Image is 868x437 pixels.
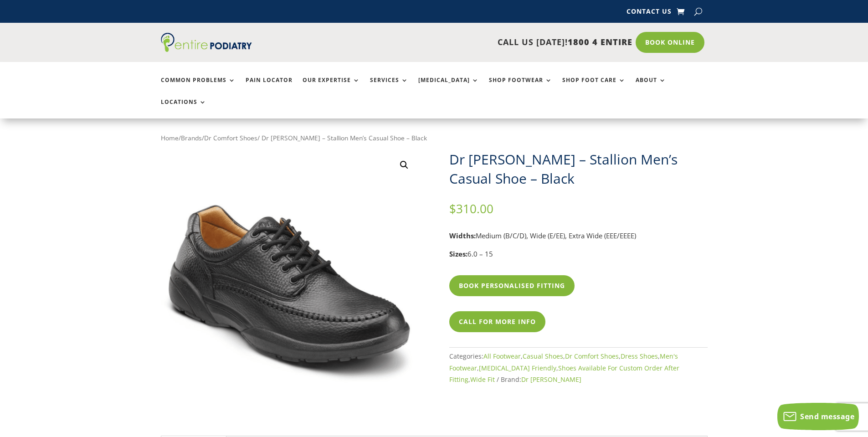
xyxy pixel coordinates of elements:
[449,230,708,249] p: Medium (B/C/D), Wide (E/EE), Extra Wide (EEE/EEEE)
[523,352,563,360] a: Casual Shoes
[568,36,632,47] span: 1800 4 ENTIRE
[777,403,859,430] button: Send message
[470,375,495,384] a: Wide Fit
[627,8,672,18] a: Contact Us
[636,77,666,97] a: About
[800,411,854,422] span: Send message
[287,36,632,48] p: CALL US [DATE]!
[449,249,467,258] strong: Sizes:
[449,311,545,332] a: Call For More Info
[489,77,552,97] a: Shop Footwear
[449,352,679,384] span: Categories: , , , , , , ,
[449,275,575,296] a: Book Personalised Fitting
[449,248,708,260] p: 6.0 – 15
[449,150,708,188] h1: Dr [PERSON_NAME] – Stallion Men’s Casual Shoe – Black
[449,231,476,240] strong: Widths:
[479,364,556,372] a: [MEDICAL_DATA] Friendly
[161,45,252,54] a: Entire Podiatry
[521,375,581,384] a: Dr [PERSON_NAME]
[161,134,179,142] a: Home
[161,150,419,408] img: Dr Comfort Stallion Mens Casual Shoe Black
[303,77,360,97] a: Our Expertise
[449,201,493,217] bdi: 310.00
[161,99,206,118] a: Locations
[565,352,619,360] a: Dr Comfort Shoes
[449,364,679,384] a: Shoes Available For Custom Order After Fitting
[621,352,658,360] a: Dress Shoes
[396,157,412,173] a: View full-screen image gallery
[161,132,708,144] nav: Breadcrumb
[370,77,408,97] a: Services
[449,201,456,217] span: $
[161,77,236,97] a: Common Problems
[501,375,581,384] span: Brand:
[449,352,678,372] a: Men's Footwear
[246,77,293,97] a: Pain Locator
[418,77,479,97] a: [MEDICAL_DATA]
[161,33,252,52] img: logo (1)
[483,352,521,360] a: All Footwear
[562,77,626,97] a: Shop Foot Care
[181,134,202,142] a: Brands
[204,134,257,142] a: Dr Comfort Shoes
[636,32,704,53] a: Book Online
